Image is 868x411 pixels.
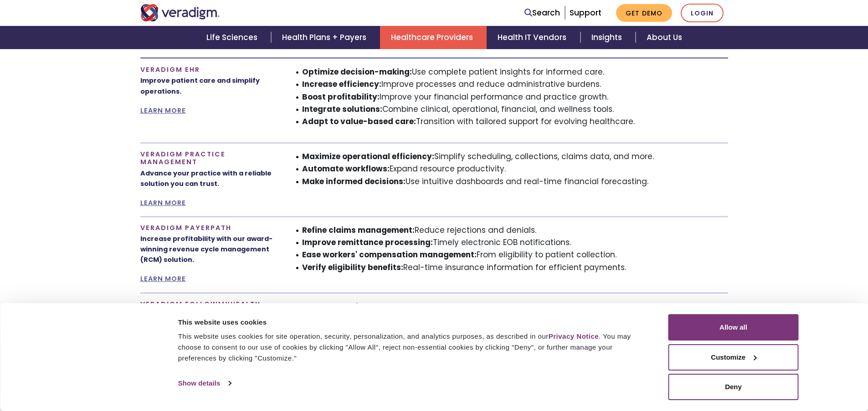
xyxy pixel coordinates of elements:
p: Increase profitability with our award-winning revenue cycle management (RCM) solution. [140,234,277,265]
button: Customize [668,344,799,371]
a: Support [570,7,601,18]
a: Login [681,4,724,22]
a: LEARN MORE [140,274,186,283]
p: Advance your practice with a reliable solution you can trust. [140,168,277,189]
li: Expand resource productivity. [302,163,728,175]
button: Allow all [668,314,799,341]
a: Show details [178,376,231,390]
li: Simplify scheduling, collections, claims data, and more. [302,150,728,163]
strong: Adapt to value-based care: [302,116,416,127]
strong: Empower patients: [302,301,378,312]
strong: Boost profitability: [302,91,380,102]
li: Timely electronic EOB notifications. [302,236,728,249]
strong: Verify eligibility benefits: [302,262,403,273]
a: About Us [636,26,693,49]
p: Improve patient care and simplify operations. [140,75,277,96]
strong: Automate workflows: [302,163,390,174]
strong: Refine claims management: [302,225,415,236]
li: Real-time insurance information for efficient payments. [302,261,728,274]
li: Transition with tailored support for evolving healthcare. [302,115,728,128]
li: Improve your financial performance and practice growth. [302,91,728,103]
a: LEARN MORE [140,106,186,115]
li: Improve processes and reduce administrative burdens. [302,78,728,90]
strong: Ease workers' compensation management: [302,249,477,260]
a: Health IT Vendors [487,26,580,49]
li: Use complete patient insights for informed care. [302,66,728,78]
a: Search [524,7,560,19]
strong: Increase efficiency: [302,79,381,90]
a: Privacy Notice [549,332,599,340]
strong: Improve remittance processing: [302,237,433,248]
h4: Veradigm FollowMyHealth [140,301,277,308]
h4: Veradigm Practice Management [140,150,277,166]
h4: Veradigm Payerpath [140,224,277,232]
a: Healthcare Providers [380,26,487,49]
img: Veradigm logo [140,4,220,21]
a: Health Plans + Payers [271,26,380,49]
a: LEARN MORE [140,198,186,207]
button: Deny [668,374,799,400]
li: Use intuitive dashboards and real-time financial forecasting. [302,175,728,188]
strong: Maximize operational efficiency: [302,151,434,162]
strong: Optimize decision-making: [302,66,412,77]
a: Life Sciences [195,26,271,49]
li: Use actionable communication to help improve care quality and outcomes. [302,301,728,313]
li: Combine clinical, operational, financial, and wellness tools. [302,103,728,115]
div: This website uses cookies [178,317,648,328]
li: From eligibility to patient collection. [302,249,728,261]
a: Get Demo [616,4,672,22]
a: Insights [580,26,636,49]
h4: Veradigm EHR [140,66,277,74]
strong: Make informed decisions: [302,176,406,187]
div: This website uses cookies for site operation, security, personalization, and analytics purposes, ... [178,331,648,364]
li: Reduce rejections and denials. [302,224,728,236]
strong: Integrate solutions: [302,104,382,115]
